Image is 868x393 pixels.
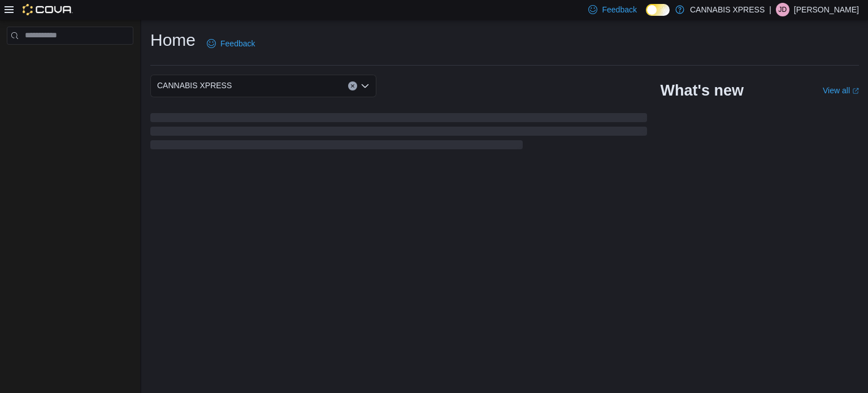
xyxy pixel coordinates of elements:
p: | [769,3,771,16]
p: CANNABIS XPRESS [690,3,765,16]
a: View allExternal link [823,86,859,95]
span: CANNABIS XPRESS [157,79,232,92]
nav: Complex example [7,47,133,74]
span: Feedback [220,38,255,49]
span: Dark Mode [646,16,646,16]
h1: Home [150,29,196,51]
h2: What's new [661,81,744,100]
div: Jordan Desilva [776,3,789,16]
span: Feedback [602,4,636,15]
a: Feedback [202,32,259,55]
img: Cova [23,4,73,15]
button: Clear input [348,81,357,90]
input: Dark Mode [646,4,670,16]
span: Loading [150,115,647,152]
span: JD [779,3,787,16]
button: Open list of options [361,81,370,90]
p: [PERSON_NAME] [794,3,859,16]
svg: External link [852,88,859,94]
